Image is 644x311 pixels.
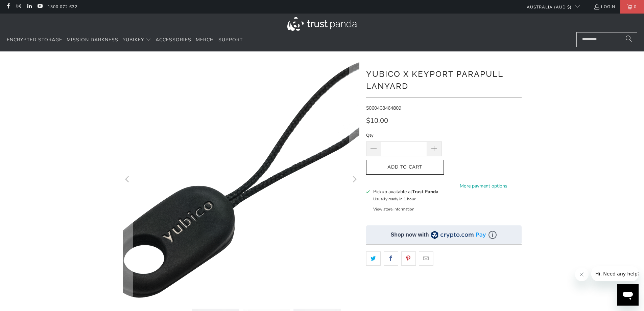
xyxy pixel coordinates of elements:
[67,37,118,43] span: Mission Darkness
[617,284,639,306] iframe: Button to launch messaging window
[67,32,118,48] a: Mission Darkness
[366,116,388,125] span: $10.00
[48,3,77,10] a: 1300 072 632
[366,251,381,266] a: Share this on Twitter
[26,4,32,9] a: Trust Panda Australia on LinkedIn
[419,251,433,266] a: Email this to a friend
[575,268,589,281] iframe: Close message
[196,37,214,43] span: Merch
[373,188,438,195] h3: Pickup available at
[384,251,398,266] a: Share this on Facebook
[196,32,214,48] a: Merch
[5,4,11,9] a: Trust Panda Australia on Facebook
[594,3,615,10] a: Login
[287,17,357,31] img: Trust Panda Australia
[373,196,415,202] small: Usually ready in 1 hour
[412,188,438,195] b: Trust Panda
[391,231,429,239] div: Shop now with
[620,32,637,47] button: Search
[576,32,637,47] input: Search...
[218,32,243,48] a: Support
[37,4,43,9] a: Trust Panda Australia on YouTube
[123,37,144,43] span: YubiKey
[401,251,416,266] a: Share this on Pinterest
[446,182,522,190] a: More payment options
[366,160,444,175] button: Add to Cart
[373,164,437,170] span: Add to Cart
[123,32,151,48] summary: YubiKey
[218,37,243,43] span: Support
[366,105,401,111] span: 5060408464809
[366,132,442,139] label: Qty
[16,4,21,9] a: Trust Panda Australia on Instagram
[373,206,414,212] button: View store information
[156,37,191,43] span: Accessories
[349,62,360,298] button: Next
[4,5,49,10] span: Hi. Need any help?
[122,62,133,298] button: Previous
[7,32,243,48] nav: Translation missing: en.navigation.header.main_nav
[7,37,62,43] span: Encrypted Storage
[366,277,522,300] iframe: Reviews Widget
[123,62,359,298] a: Yubico x Keyport Parapull Lanyard - Trust Panda
[366,67,522,92] h1: Yubico x Keyport Parapull Lanyard
[156,32,191,48] a: Accessories
[591,266,639,281] iframe: Message from company
[7,32,62,48] a: Encrypted Storage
